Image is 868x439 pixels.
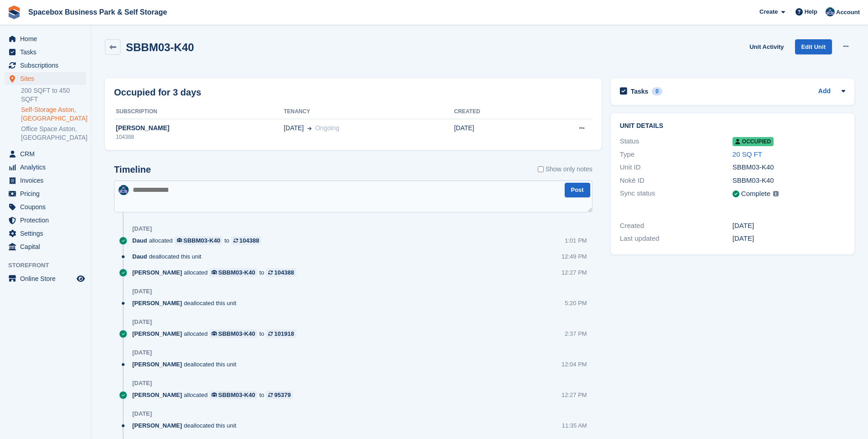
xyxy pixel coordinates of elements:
[454,119,534,146] td: [DATE]
[114,105,284,119] th: Subscription
[132,391,297,399] div: allocated to
[5,174,86,187] a: menu
[284,123,304,133] span: [DATE]
[5,201,86,213] a: menu
[132,268,301,277] div: allocated to
[231,236,261,245] a: 104388
[132,360,182,369] span: [PERSON_NAME]
[733,150,762,158] a: 20 SQ FT
[132,421,241,430] div: deallocated this unit
[20,187,75,200] span: Pricing
[75,273,86,284] a: Preview store
[183,236,220,245] div: SBBM03-K40
[209,391,257,399] a: SBBM03-K40
[274,329,294,338] div: 101918
[733,137,774,146] span: Occupied
[741,189,770,199] div: Complete
[132,299,241,307] div: deallocated this unit
[5,240,86,253] a: menu
[8,261,91,270] span: Storefront
[826,7,835,16] img: Daud
[20,227,75,240] span: Settings
[733,175,845,186] div: SBBM03-K40
[132,299,182,307] span: [PERSON_NAME]
[132,288,152,295] div: [DATE]
[132,380,152,387] div: [DATE]
[565,183,590,198] button: Post
[274,391,291,399] div: 95379
[773,191,779,196] img: icon-info-grey-7440780725fd019a000dd9b08b2336e03edf1995a4989e88bcd33f0948082b44.svg
[21,125,86,142] a: Office Space Aston, [GEOGRAPHIC_DATA]
[620,221,733,231] div: Created
[132,252,147,261] span: Daud
[20,214,75,227] span: Protection
[5,187,86,200] a: menu
[733,162,845,173] div: SBBM03-K40
[620,162,733,173] div: Unit ID
[20,59,75,72] span: Subscriptions
[565,299,587,307] div: 5:20 PM
[561,360,587,369] div: 12:04 PM
[652,87,662,95] div: 0
[836,8,860,17] span: Account
[114,133,284,141] div: 104388
[620,149,733,160] div: Type
[21,86,86,104] a: 200 SQFT to 450 SQFT
[132,252,206,261] div: deallocated this unit
[218,329,255,338] div: SBBM03-K40
[620,233,733,244] div: Last updated
[538,164,544,174] input: Show only notes
[5,72,86,85] a: menu
[20,174,75,187] span: Invoices
[119,185,129,195] img: Daud
[620,122,845,130] h2: Unit details
[20,148,75,160] span: CRM
[266,329,296,338] a: 101918
[5,227,86,240] a: menu
[561,391,587,399] div: 12:27 PM
[20,72,75,85] span: Sites
[20,161,75,174] span: Analytics
[20,240,75,253] span: Capital
[561,252,587,261] div: 12:49 PM
[114,85,201,99] h2: Occupied for 3 days
[733,221,845,231] div: [DATE]
[132,236,147,245] span: Daud
[795,39,832,54] a: Edit Unit
[114,123,284,133] div: [PERSON_NAME]
[315,124,339,132] span: Ongoing
[746,39,787,54] a: Unit Activity
[132,410,152,418] div: [DATE]
[631,87,649,95] h2: Tasks
[21,106,86,123] a: Self-Storage Aston, [GEOGRAPHIC_DATA]
[266,268,296,277] a: 104388
[20,46,75,58] span: Tasks
[132,329,301,338] div: allocated to
[132,421,182,430] span: [PERSON_NAME]
[274,268,294,277] div: 104388
[284,105,454,119] th: Tenancy
[562,421,587,430] div: 11:35 AM
[132,360,241,369] div: deallocated this unit
[209,329,257,338] a: SBBM03-K40
[5,148,86,160] a: menu
[454,105,534,119] th: Created
[132,225,152,233] div: [DATE]
[132,349,152,356] div: [DATE]
[175,236,223,245] a: SBBM03-K40
[209,268,257,277] a: SBBM03-K40
[733,233,845,244] div: [DATE]
[218,268,255,277] div: SBBM03-K40
[132,391,182,399] span: [PERSON_NAME]
[218,391,255,399] div: SBBM03-K40
[114,164,151,175] h2: Timeline
[132,236,266,245] div: allocated to
[126,41,194,53] h2: SBBM03-K40
[132,268,182,277] span: [PERSON_NAME]
[20,201,75,213] span: Coupons
[5,46,86,58] a: menu
[25,5,171,20] a: Spacebox Business Park & Self Storage
[5,32,86,45] a: menu
[7,5,21,19] img: stora-icon-8386f47178a22dfd0bd8f6a31ec36ba5ce8667c1dd55bd0f319d3a0aa187defe.svg
[239,236,259,245] div: 104388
